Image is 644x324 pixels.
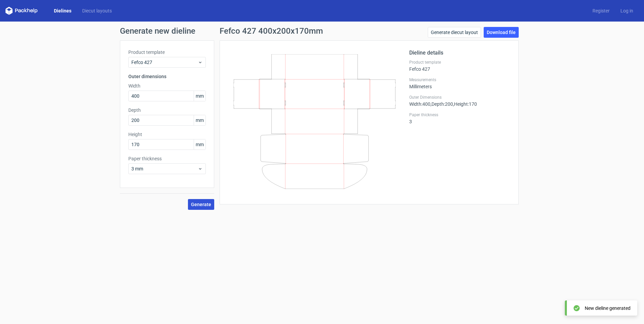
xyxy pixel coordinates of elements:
div: 3 [409,112,510,124]
a: Diecut layouts [77,7,117,14]
label: Product template [409,60,510,65]
span: mm [194,139,205,150]
label: Paper thickness [128,155,206,162]
a: Dielines [49,7,77,14]
div: Millimeters [409,77,510,89]
label: Paper thickness [409,112,510,118]
button: Generate [188,199,214,210]
h1: Fefco 427 400x200x170mm [220,27,323,35]
h3: Outer dimensions [128,73,206,80]
span: mm [194,91,205,101]
span: mm [194,115,205,125]
label: Width [128,83,206,89]
span: Generate [191,202,211,207]
span: Width : 400 [409,101,430,107]
label: Height [128,131,206,138]
h1: Generate new dieline [120,27,524,35]
label: Depth [128,107,206,114]
span: , Depth : 200 [430,101,453,107]
a: Generate diecut layout [428,27,481,38]
a: Register [587,7,615,14]
div: Fefco 427 [409,60,510,72]
label: Product template [128,49,206,56]
div: New dieline generated [585,305,631,312]
label: Outer Dimensions [409,95,510,100]
a: Log in [615,7,639,14]
a: Download file [484,27,519,38]
span: 3 mm [131,165,198,172]
span: Fefco 427 [131,59,198,66]
label: Measurements [409,77,510,83]
h2: Dieline details [409,49,510,57]
span: , Height : 170 [453,101,477,107]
